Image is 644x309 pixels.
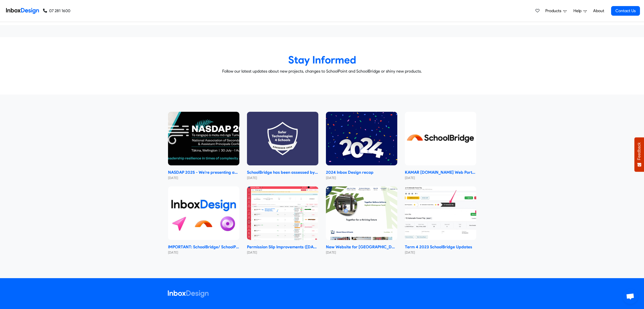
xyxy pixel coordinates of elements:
a: NASDAP 2025 - We're presenting about SchoolPoint and SchoolBridge NASDAP 2025 - We're presenting ... [168,112,239,180]
a: Products [543,6,569,16]
heading: Stay Informed [164,53,480,66]
small: [DATE] [326,250,397,255]
img: SchoolBridge has been assessed by Safer Technologies 4 Schools (ST4S) [247,112,318,165]
a: Permission Slip Improvements (June 2024) Permission Slip Improvements ([DATE]) [DATE] [247,186,318,255]
img: New Website for Whangaparāoa College [326,186,397,240]
img: Term 4 2023 SchoolBridge Updates [405,186,476,240]
small: [DATE] [247,175,318,180]
img: IMPORTANT: SchoolBridge/ SchoolPoint Data- Sharing Information- NEW 2024 [168,186,239,240]
strong: New Website for [GEOGRAPHIC_DATA] [326,244,397,250]
a: Term 4 2023 SchoolBridge Updates Term 4 2023 SchoolBridge Updates [DATE] [405,186,476,255]
small: [DATE] [168,250,239,255]
img: NASDAP 2025 - We're presenting about SchoolPoint and SchoolBridge [168,112,239,165]
a: SchoolBridge has been assessed by Safer Technologies 4 Schools (ST4S) SchoolBridge has been asses... [247,112,318,180]
button: Feedback - Show survey [634,137,644,172]
small: [DATE] [168,175,239,180]
a: IMPORTANT: SchoolBridge/ SchoolPoint Data- Sharing Information- NEW 2024 IMPORTANT: SchoolBridge/... [168,186,239,255]
strong: 2024 Inbox Design recap [326,169,397,175]
a: About [592,6,606,16]
small: [DATE] [326,175,397,180]
p: Follow our latest updates about new projects, changes to SchoolPoint and SchoolBridge or shiny ne... [164,68,480,74]
strong: NASDAP 2025 - We're presenting about SchoolPoint and SchoolBridge [168,169,239,175]
strong: Permission Slip Improvements ([DATE]) [247,244,318,250]
strong: Term 4 2023 SchoolBridge Updates [405,244,476,250]
a: Contact Us [611,6,640,16]
span: Products [545,8,563,14]
img: Permission Slip Improvements (June 2024) [247,186,318,240]
strong: IMPORTANT: SchoolBridge/ SchoolPoint Data- Sharing Information- NEW 2024 [168,244,239,250]
small: [DATE] [247,250,318,255]
span: Help [573,8,584,14]
strong: KAMAR [DOMAIN_NAME] Web Portal 2024 Changeover [405,169,476,175]
a: New Website for Whangaparāoa College New Website for [GEOGRAPHIC_DATA] [DATE] [326,186,397,255]
a: Help [571,6,589,16]
small: [DATE] [405,250,476,255]
a: 07 281 1600 [43,8,70,14]
img: 2024 Inbox Design recap [326,112,397,165]
a: KAMAR school.kiwi Web Portal 2024 Changeover KAMAR [DOMAIN_NAME] Web Portal 2024 Changeover [DATE] [405,112,476,180]
img: KAMAR school.kiwi Web Portal 2024 Changeover [405,112,476,165]
img: logo_inboxdesign_white.svg [168,290,209,298]
span: Feedback [637,142,641,160]
strong: SchoolBridge has been assessed by Safer Technologies 4 Schools (ST4S) [247,169,318,175]
a: Open chat [623,289,638,304]
small: [DATE] [405,175,476,180]
a: 2024 Inbox Design recap 2024 Inbox Design recap [DATE] [326,112,397,180]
